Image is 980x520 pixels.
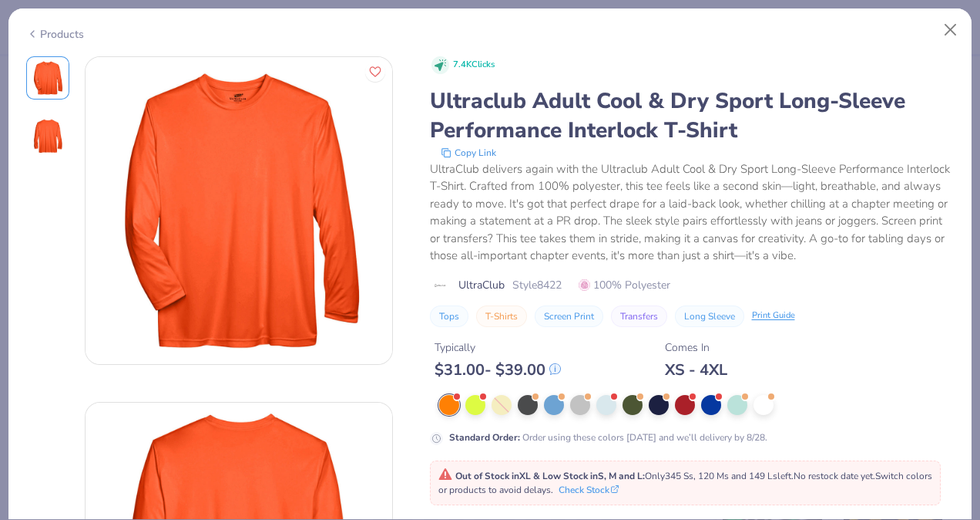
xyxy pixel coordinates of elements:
div: UltraClub delivers again with the Ultraclub Adult Cool & Dry Sport Long-Sleeve Performance Interl... [430,160,955,265]
button: Screen Print [535,306,603,327]
div: Comes In [665,339,727,356]
div: XS - 4XL [665,360,727,380]
strong: & Low Stock in S, M and L : [533,470,645,482]
span: 7.4K Clicks [453,59,495,72]
button: Like [365,62,385,82]
div: Products [26,26,84,42]
button: Close [936,15,965,45]
span: No restock date yet. [794,470,875,482]
button: Transfers [611,306,667,327]
img: Front [29,59,66,96]
div: Typically [435,339,561,356]
button: copy to clipboard [436,145,501,160]
div: Print Guide [752,309,795,322]
button: Tops [430,306,468,327]
img: Front [86,57,392,364]
span: Style 8422 [512,277,562,293]
button: T-Shirts [476,306,527,327]
strong: Out of Stock in XL [455,470,533,482]
span: UltraClub [458,277,505,293]
span: 100% Polyester [579,277,670,293]
img: brand logo [430,279,451,292]
strong: Standard Order : [449,431,520,444]
span: Only 345 Ss, 120 Ms and 149 Ls left. Switch colors or products to avoid delays. [438,470,932,496]
div: Ultraclub Adult Cool & Dry Sport Long-Sleeve Performance Interlock T-Shirt [430,86,955,145]
div: Order using these colors [DATE] and we’ll delivery by 8/28. [449,431,767,444]
button: Long Sleeve [675,306,744,327]
button: Check Stock [559,483,619,497]
div: $ 31.00 - $ 39.00 [435,360,561,380]
img: Back [29,118,66,155]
